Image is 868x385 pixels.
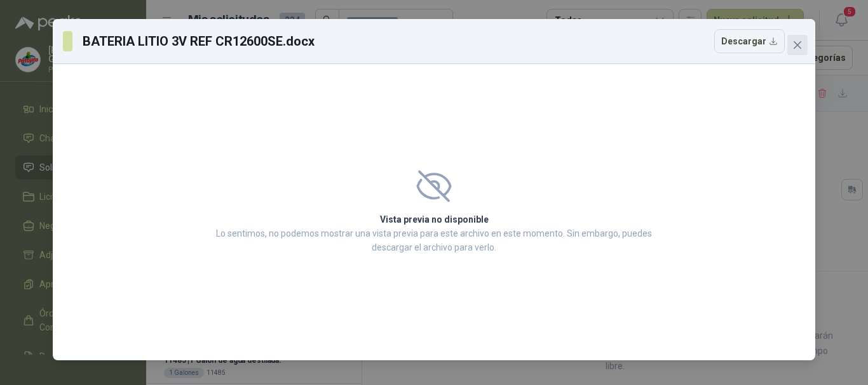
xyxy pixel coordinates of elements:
[212,226,656,254] p: Lo sentimos, no podemos mostrar una vista previa para este archivo en este momento. Sin embargo, ...
[792,40,803,50] span: close
[714,29,785,53] button: Descargar
[212,212,656,226] h2: Vista previa no disponible
[787,35,808,55] button: Close
[83,32,315,51] h3: BATERIA LITIO 3V REF CR12600SE.docx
